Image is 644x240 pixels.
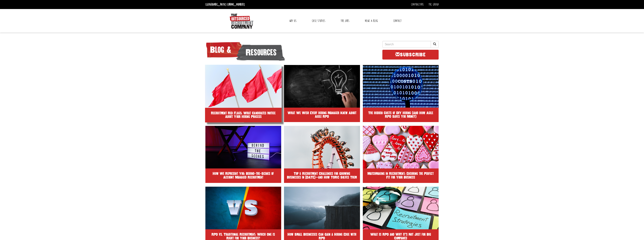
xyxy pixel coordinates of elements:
[205,65,282,122] a: Recruitment Red Flags: What Candidates Notice About Your Hiring Process
[338,16,352,26] a: The Jobs
[204,2,246,8] li: [GEOGRAPHIC_DATA]:
[205,40,243,59] span: Blog &
[363,126,439,183] a: Matchmaking in Recruitment: Ensuring the Perfect Fit for Your Business
[287,111,357,119] h2: What We Wish Every Hiring Manager Knew About Agile RPO
[205,126,281,183] a: How We Represent You: Behind-the-Scenes of Account Managed Recruitment
[236,43,285,62] span: Resources
[309,16,328,26] a: Case Studies
[366,172,436,179] h2: Matchmaking in Recruitment: Ensuring the Perfect Fit for Your Business
[208,172,278,179] h2: How We Represent You: Behind-the-Scenes of Account Managed Recruitment
[363,65,439,122] a: The Hidden Costs of DIY Hiring (And How Agile RPO Saves You Money)
[287,172,357,179] h2: Top 5 Recruitment Challenges for Growing Businesses in [DATE]—and How TORC Solves Them
[208,111,279,119] h2: Recruitment Red Flags: What Candidates Notice About Your Hiring Process
[284,65,360,122] a: What We Wish Every Hiring Manager Knew About Agile RPO
[362,16,381,26] a: News & Blog
[411,2,424,7] a: Contractors
[366,111,436,119] h2: The Hidden Costs of DIY Hiring (And How Agile RPO Saves You Money)
[382,50,439,60] a: SUBSCRIBE
[286,16,299,26] a: Why Us
[230,14,253,29] img: The Outsourced Recruitment Company
[284,126,360,183] a: Top 5 Recruitment Challenges for Growing Businesses in [DATE]—and How TORC Solves Them
[390,16,404,26] a: Contact
[382,41,431,48] input: Search
[428,2,439,7] a: TRC Group
[227,2,245,7] a: [PHONE_NUMBER]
